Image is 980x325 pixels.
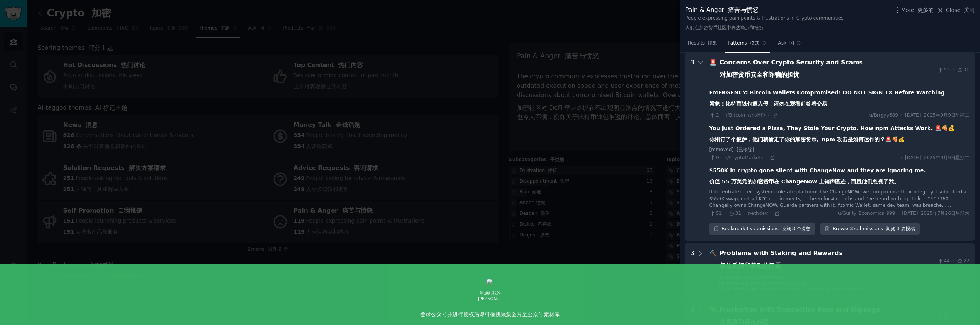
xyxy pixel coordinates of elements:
[957,67,969,74] span: 31
[901,112,902,119] span: ·
[709,147,969,153] div: [removed]
[789,40,794,46] font: 问
[924,112,969,118] font: 2025年9月9日星期二
[709,223,815,236] button: Bookmark3 submissions 收藏 3 个提交
[688,40,717,47] span: Results
[750,40,759,46] font: 模式
[709,178,899,185] font: 价值 55 万美元的加密货币在 ChangeNow 上销声匿迹，而且他们忽视了我。
[685,5,844,15] div: Pain & Anger
[728,6,759,13] font: 痛苦与愤怒
[937,258,950,265] span: 44
[709,155,719,162] span: 0
[709,112,719,119] span: 2
[709,223,815,236] div: Bookmark 3 submissions
[766,155,767,160] span: ·
[720,249,934,274] div: Problems with Staking and Rewards
[768,113,769,118] span: ·
[952,67,954,74] span: ·
[952,258,954,265] span: ·
[918,7,934,13] font: 更多的
[905,112,969,119] span: [DATE]
[725,37,770,53] a: Patterns 模式
[691,58,694,236] div: 3
[722,113,723,118] span: ·
[709,89,945,111] div: EMERGENCY: Bitcoin Wallets Compromised! DO NOT SIGN TX Before Watching
[728,40,759,47] span: Patterns
[722,155,723,160] span: ·
[685,15,844,35] div: People expressing pain points & frustrations in Crypto communities
[744,211,745,216] span: ·
[709,167,926,189] div: $550K in crypto gone silent with ChangeNow and they are ignoring me.
[820,223,920,236] a: Browse3 submissions 浏览 3 篇投稿
[709,101,827,107] font: 紧急：比特币钱包遭入侵！请勿在观看前签署交易
[902,210,969,217] span: [DATE]
[770,211,771,216] span: ·
[901,6,934,14] span: More
[725,211,726,216] span: ·
[924,155,969,160] font: 2025年9月9日星期二
[709,59,717,66] span: 🚨
[720,58,934,83] div: Concerns Over Crypto Security and Scams
[782,226,811,231] font: 收藏 3 个提交
[685,25,763,30] font: 人们在加密货币社区中表达痛点和挫折
[936,6,975,14] button: Close 关闭
[964,7,975,13] font: 关闭
[709,249,717,257] span: ⛏️
[778,40,794,47] span: Ask
[708,40,717,46] font: 结果
[937,67,950,74] span: 53
[838,210,895,217] span: u/Guilty_Economics_999
[748,211,768,216] span: r/ethdev
[709,136,905,142] font: 你刚订了个披萨，他们就偷走了你的加密货币。npm 攻击是如何运作的？🚨🍕💰
[737,147,754,152] font: [已移除]
[748,112,765,118] font: r/比特币
[957,258,969,265] span: 27
[921,211,969,216] font: 2025年7月26日星期六
[691,249,694,292] div: 3
[728,210,741,217] span: 31
[898,210,899,217] span: ·
[725,155,763,160] span: r/CryptoMarkets
[720,71,799,78] font: 对加密货币安全和诈骗的担忧
[869,112,898,119] span: u/Brrgyy689
[893,6,934,14] button: More 更多的
[905,155,969,162] span: [DATE]
[709,189,969,209] div: If decentralized ecosystems tolerate platforms like ChangeNOW, we compromise their integrity. I s...
[709,210,722,217] span: 51
[725,112,765,118] span: r/Bitcoin
[720,262,781,269] font: 权益质押和奖励的问题
[775,37,805,53] a: Ask 问
[886,226,915,231] font: 浏览 3 篇投稿
[901,155,902,162] span: ·
[946,6,975,14] span: Close
[685,37,720,53] a: Results 结果
[709,124,954,147] div: You Just Ordered a Pizza, They Stole Your Crypto. How npm Attacks Work. 🚨🍕💰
